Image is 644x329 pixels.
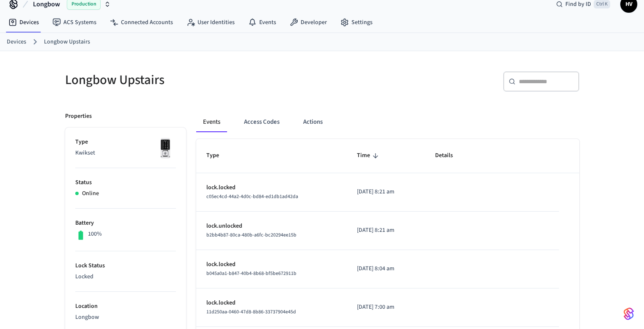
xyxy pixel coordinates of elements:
img: Kwikset Halo Touchscreen Wifi Enabled Smart Lock, Polished Chrome, Front [155,138,176,159]
span: Type [206,149,230,162]
p: lock.unlocked [206,222,337,231]
p: lock.locked [206,299,337,307]
a: ACS Systems [46,15,103,30]
p: [DATE] 8:21 am [357,188,415,196]
span: b045a0a1-b847-40b4-8b68-bf5be672911b [206,270,296,277]
p: Locked [75,272,176,281]
p: Kwikset [75,149,176,158]
span: 11d250aa-0460-47d8-8b86-33737904e45d [206,308,296,315]
span: Details [435,149,464,162]
h5: Longbow Upstairs [65,71,317,89]
p: Location [75,302,176,311]
a: Developer [283,15,334,30]
p: [DATE] 7:00 am [357,303,415,312]
a: Events [241,15,283,30]
p: lock.locked [206,183,337,192]
button: Events [196,112,227,132]
p: [DATE] 8:21 am [357,226,415,235]
button: Actions [296,112,329,132]
a: User Identities [180,15,241,30]
p: [DATE] 8:04 am [357,264,415,273]
a: Devices [7,38,26,46]
span: b2bb4b87-80ca-480b-a6fc-bc20294ee15b [206,231,296,239]
p: Battery [75,219,176,228]
p: lock.locked [206,260,337,269]
button: Access Codes [237,112,286,132]
a: Settings [334,15,379,30]
span: Time [357,149,381,162]
p: 100% [88,230,102,239]
p: Online [82,189,99,198]
p: Lock Status [75,261,176,270]
p: Type [75,138,176,147]
p: Longbow [75,313,176,322]
span: c05ec4cd-44a2-4d0c-bd84-ed1db1ad42da [206,193,298,200]
p: Properties [65,112,92,121]
a: Devices [2,15,46,30]
a: Connected Accounts [103,15,180,30]
img: SeamLogoGradient.69752ec5.svg [624,307,634,321]
p: Status [75,178,176,187]
div: ant example [196,112,579,132]
a: Longbow Upstairs [44,38,90,46]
